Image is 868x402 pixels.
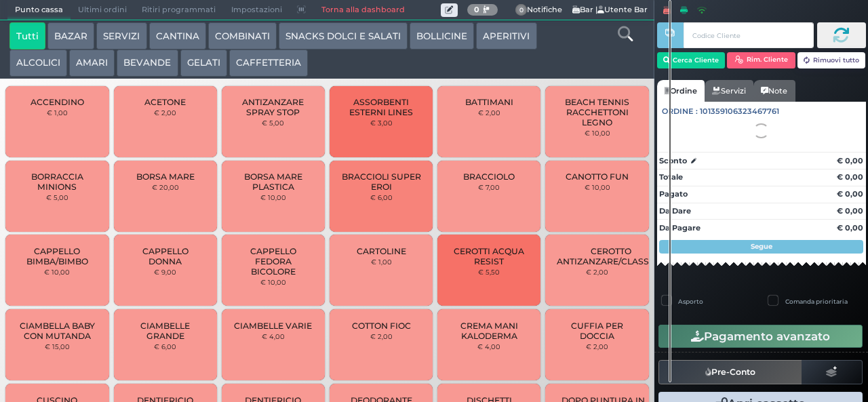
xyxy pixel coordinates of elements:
[474,5,479,14] b: 0
[658,325,863,348] button: Pagamento avanzato
[144,97,186,107] span: ACETONE
[557,97,637,127] span: BEACH TENNIS RACCHETTONI LEGNO
[154,108,176,117] small: € 2,00
[313,1,412,20] a: Torna alla dashboard
[753,80,795,102] a: Note
[260,278,286,286] small: € 10,00
[341,97,422,117] span: ASSORBENTI ESTERNI LINES
[585,129,610,137] small: € 10,00
[659,172,683,182] strong: Totale
[371,258,392,266] small: € 1,00
[352,321,411,331] span: COTTON FIOC
[465,97,513,107] span: BATTIMANI
[46,193,68,201] small: € 5,00
[9,49,67,77] button: ALCOLICI
[684,22,813,48] input: Codice Cliente
[515,4,528,16] span: 0
[678,297,703,306] label: Asporto
[17,246,98,266] span: CAPPELLO BIMBA/BIMBO
[279,22,408,49] button: SNACKS DOLCI E SALATI
[96,22,146,49] button: SERVIZI
[837,189,863,199] strong: € 0,00
[69,49,115,77] button: AMARI
[47,108,68,117] small: € 1,00
[476,22,536,49] button: APERITIVI
[557,246,665,266] span: CEROTTO ANTIZANZARE/CLASSICO
[463,172,515,182] span: BRACCIOLO
[262,332,285,340] small: € 4,00
[705,80,753,102] a: Servizi
[477,342,500,350] small: € 4,00
[659,223,701,233] strong: Da Pagare
[224,1,290,20] span: Impostazioni
[125,321,205,341] span: CIAMBELLE GRANDE
[44,268,70,276] small: € 10,00
[449,246,530,266] span: CEROTTI ACQUA RESIST
[136,172,195,182] span: BORSA MARE
[234,321,312,331] span: CIAMBELLE VARIE
[125,246,205,266] span: CAPPELLO DONNA
[152,183,179,191] small: € 20,00
[751,242,772,251] strong: Segue
[370,332,393,340] small: € 2,00
[260,193,286,201] small: € 10,00
[662,106,698,117] span: Ordine :
[47,22,94,49] button: BAZAR
[478,108,500,117] small: € 2,00
[586,342,608,350] small: € 2,00
[478,268,500,276] small: € 5,50
[357,246,406,256] span: CARTOLINE
[180,49,227,77] button: GELATI
[657,80,705,102] a: Ordine
[233,172,314,192] span: BORSA MARE PLASTICA
[233,246,314,277] span: CAPPELLO FEDORA BICOLORE
[117,49,178,77] button: BEVANDE
[785,297,848,306] label: Comanda prioritaria
[134,1,223,20] span: Ritiri programmati
[478,183,500,191] small: € 7,00
[7,1,71,20] span: Punto cassa
[154,268,176,276] small: € 9,00
[208,22,277,49] button: COMBINATI
[17,172,98,192] span: BORRACCIA MINIONS
[262,119,284,127] small: € 5,00
[658,360,802,384] button: Pre-Conto
[410,22,474,49] button: BOLLICINE
[154,342,176,350] small: € 6,00
[586,268,608,276] small: € 2,00
[45,342,70,350] small: € 15,00
[659,189,688,199] strong: Pagato
[797,52,866,68] button: Rimuovi tutto
[149,22,206,49] button: CANTINA
[557,321,637,341] span: CUFFIA PER DOCCIA
[9,22,45,49] button: Tutti
[449,321,530,341] span: CREMA MANI KALODERMA
[659,206,691,216] strong: Da Dare
[341,172,422,192] span: BRACCIOLI SUPER EROI
[837,172,863,182] strong: € 0,00
[727,52,795,68] button: Rim. Cliente
[659,155,687,167] strong: Sconto
[700,106,779,117] span: 101359106323467761
[71,1,134,20] span: Ultimi ordini
[370,193,393,201] small: € 6,00
[657,52,726,68] button: Cerca Cliente
[585,183,610,191] small: € 10,00
[837,206,863,216] strong: € 0,00
[837,223,863,233] strong: € 0,00
[233,97,314,117] span: ANTIZANZARE SPRAY STOP
[566,172,629,182] span: CANOTTO FUN
[17,321,98,341] span: CIAMBELLA BABY CON MUTANDA
[31,97,84,107] span: ACCENDINO
[370,119,393,127] small: € 3,00
[229,49,308,77] button: CAFFETTERIA
[837,156,863,165] strong: € 0,00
